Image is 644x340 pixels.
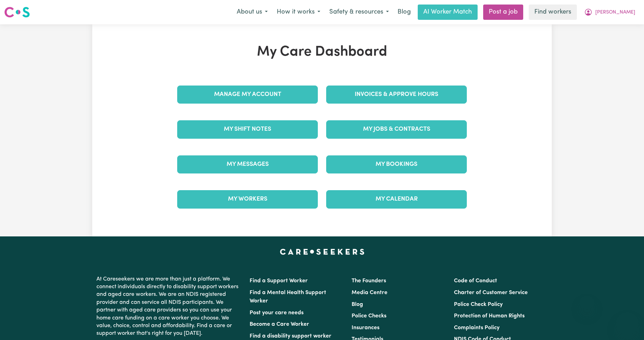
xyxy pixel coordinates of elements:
[4,4,30,20] a: Careseekers logo
[393,5,415,20] a: Blog
[352,278,386,284] a: The Founders
[250,290,326,304] a: Find a Mental Health Support Worker
[177,155,318,173] a: My Messages
[177,190,318,208] a: My Workers
[326,86,467,104] a: Invoices & Approve Hours
[529,5,577,20] a: Find workers
[454,302,503,307] a: Police Check Policy
[280,249,364,254] a: Careseekers home page
[580,296,594,309] iframe: Close message
[595,9,635,16] span: [PERSON_NAME]
[250,322,309,327] a: Become a Care Worker
[232,5,272,19] button: About us
[616,312,638,334] iframe: Button to launch messaging window
[326,155,467,173] a: My Bookings
[454,290,528,296] a: Charter of Customer Service
[454,325,500,331] a: Complaints Policy
[326,190,467,208] a: My Calendar
[326,120,467,138] a: My Jobs & Contracts
[250,333,331,339] a: Find a disability support worker
[580,5,640,19] button: My Account
[454,278,497,284] a: Code of Conduct
[325,5,393,19] button: Safety & resources
[177,120,318,138] a: My Shift Notes
[352,313,386,319] a: Police Checks
[173,44,471,60] h1: My Care Dashboard
[352,302,363,307] a: Blog
[418,5,478,20] a: AI Worker Match
[352,290,387,296] a: Media Centre
[352,325,379,331] a: Insurances
[177,86,318,104] a: Manage My Account
[250,310,304,316] a: Post your care needs
[483,5,523,20] a: Post a job
[4,6,30,18] img: Careseekers logo
[272,5,325,19] button: How it works
[250,278,308,284] a: Find a Support Worker
[454,313,525,319] a: Protection of Human Rights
